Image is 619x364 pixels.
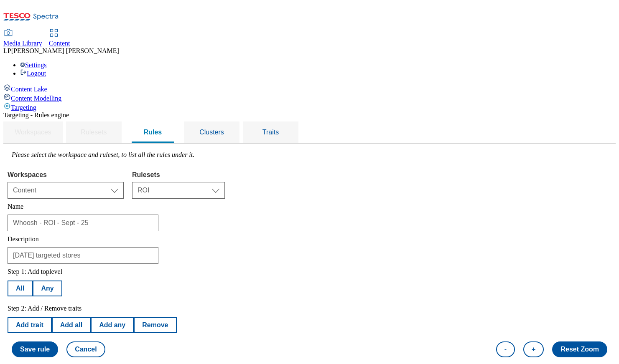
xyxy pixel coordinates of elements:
[3,102,616,111] a: Targeting
[3,47,11,54] span: LP
[3,93,616,102] a: Content Modelling
[8,268,62,275] label: Step 1: Add toplevel
[3,84,616,93] a: Content Lake
[91,317,134,333] button: Add any
[12,341,58,357] button: Save rule
[12,151,194,158] label: Please select the workspace and ruleset, to list all the rules under it.
[20,70,46,77] a: Logout
[8,235,39,243] label: Description
[134,317,176,333] button: Remove
[8,281,33,296] button: All
[199,129,224,136] span: Clusters
[132,171,225,179] label: Rulesets
[20,61,47,68] a: Settings
[8,247,158,264] input: Enter description
[49,40,70,47] span: Content
[49,30,70,47] a: Content
[52,317,91,333] button: Add all
[552,341,607,357] button: Reset Zoom
[11,104,36,111] span: Targeting
[11,47,119,54] span: [PERSON_NAME] [PERSON_NAME]
[8,215,158,231] input: Enter name
[8,305,82,312] label: Step 2: Add / Remove traits
[3,40,42,47] span: Media Library
[66,341,105,357] button: Cancel
[8,203,23,210] label: Name
[11,95,61,102] span: Content Modelling
[3,30,42,47] a: Media Library
[8,317,52,333] button: Add trait
[11,86,47,93] span: Content Lake
[3,111,616,119] div: Targeting - Rules engine
[33,281,62,296] button: Any
[262,129,279,136] span: Traits
[523,341,544,357] button: +
[8,171,124,179] label: Workspaces
[144,129,162,136] span: Rules
[496,341,515,357] button: -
